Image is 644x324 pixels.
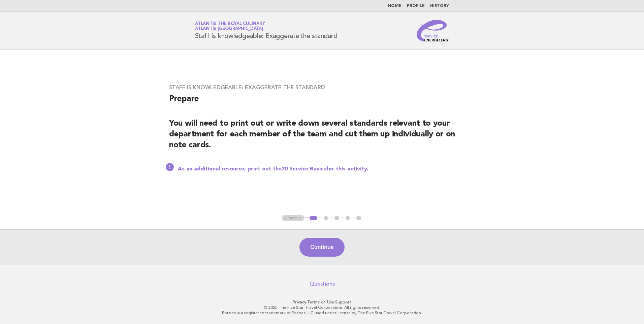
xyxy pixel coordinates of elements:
p: Forbes is a registered trademark of Forbes LLC used under license by The Five Star Travel Corpora... [116,310,528,316]
a: Atlantis the Royal CulinaryAtlantis [GEOGRAPHIC_DATA] [195,22,265,31]
a: Profile [407,4,425,8]
img: Service Energizers [417,20,449,41]
h1: Staff is knowledgeable: Exaggerate the standard [195,22,337,39]
h2: You will need to print out or write down several standards relevant to your department for each m... [169,118,475,156]
a: Privacy [293,300,306,304]
a: History [430,4,449,8]
a: Questions [310,281,335,287]
a: Support [335,300,352,304]
a: Home [388,4,401,8]
button: 1 [309,215,318,222]
h3: Staff is knowledgeable: Exaggerate the standard [169,84,475,91]
a: Terms of Use [307,300,334,304]
p: · · [116,299,528,305]
span: Atlantis [GEOGRAPHIC_DATA] [195,27,263,31]
p: As an additional resource, print out the for this activity. [178,166,475,172]
a: 20 Service Basics [282,166,326,172]
h2: Prepare [169,94,475,110]
p: © 2025 The Five Star Travel Corporation. All rights reserved. [116,305,528,310]
button: Continue [299,238,344,257]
